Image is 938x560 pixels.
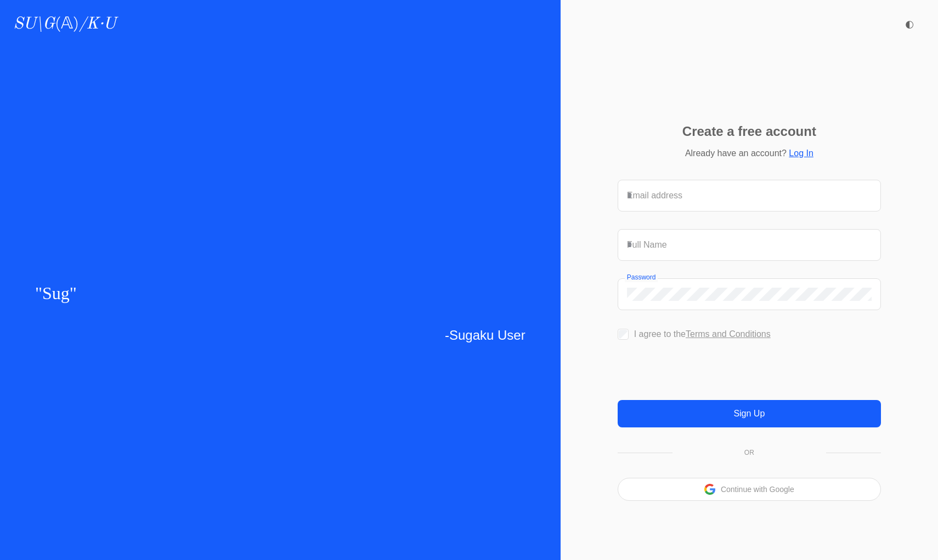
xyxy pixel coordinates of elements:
[35,325,525,346] p: -Sugaku User
[13,16,55,32] i: SU\G
[13,14,116,34] a: SU\G(𝔸)/K·U
[42,283,70,303] span: Sug
[618,400,881,427] button: Sign Up
[899,13,920,35] button: ◐
[744,449,754,456] p: OR
[685,148,787,158] span: Already have an account?
[721,485,794,493] button: Continue with Google
[789,148,813,158] a: Log In
[35,279,525,307] p: " "
[905,19,914,29] span: ◐
[682,125,816,138] p: Create a free account
[634,329,771,339] label: I agree to the
[79,16,116,32] i: /K·U
[686,329,771,339] a: Terms and Conditions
